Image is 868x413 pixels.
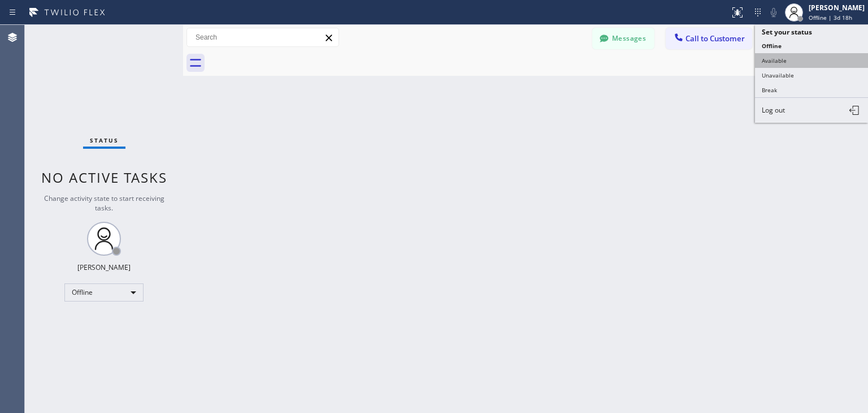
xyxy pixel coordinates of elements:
button: Messages [592,28,654,49]
button: Mute [766,5,782,20]
button: Call to Customer [666,28,752,49]
span: Status [90,136,119,144]
span: No active tasks [41,168,167,187]
input: Search [187,28,338,46]
span: Call to Customer [685,33,745,44]
div: [PERSON_NAME] [809,3,865,12]
span: Offline | 3d 18h [809,14,852,21]
div: Offline [64,283,144,302]
span: Change activity state to start receiving tasks. [44,193,164,213]
div: [PERSON_NAME] [77,263,131,272]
